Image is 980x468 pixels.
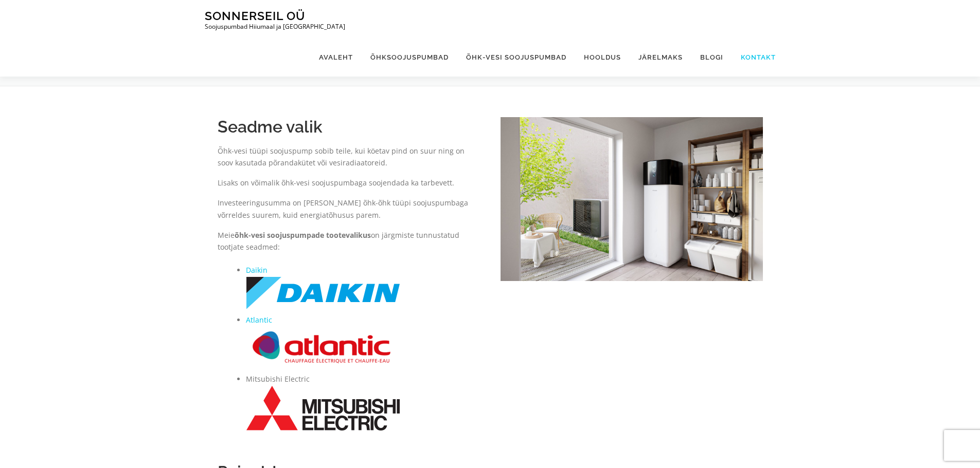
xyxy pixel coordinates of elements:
[218,229,480,254] p: Meie on järgmiste tunnustatud tootjate seadmed:
[205,23,345,30] p: Soojuspumbad Hiiumaal ja [GEOGRAPHIC_DATA]
[310,38,362,77] a: Avaleht
[218,197,480,221] p: Investeeringusumma on [PERSON_NAME] õhk-õhk tüüpi soojuspumbaga võrreldes suurem, kuid energiatõh...
[501,117,763,281] img: Daikin-Altherma-heat-pump-Image-Dailkin
[246,373,480,431] li: Mitsubishi Electric
[575,38,630,77] a: Hooldus
[457,38,575,77] a: Õhk-vesi soojuspumbad
[205,9,305,23] a: Sonnerseil OÜ
[630,38,691,77] a: Järelmaks
[362,38,457,77] a: Õhksoojuspumbad
[235,230,371,240] strong: õhk-vesi soojuspumpade tootevalikus
[218,145,480,170] p: Õhk-vesi tüüpi soojuspump sobib teile, kui köetav pind on suur ning on soov kasutada põrandakütet...
[732,38,776,77] a: Kontakt
[691,38,732,77] a: Blogi
[218,117,480,137] h2: Seadme valik
[246,265,268,275] a: Daikin
[246,315,272,325] a: Atlantic
[218,177,480,189] p: Lisaks on võimalik õhk-vesi soojuspumbaga soojendada ka tarbevett.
